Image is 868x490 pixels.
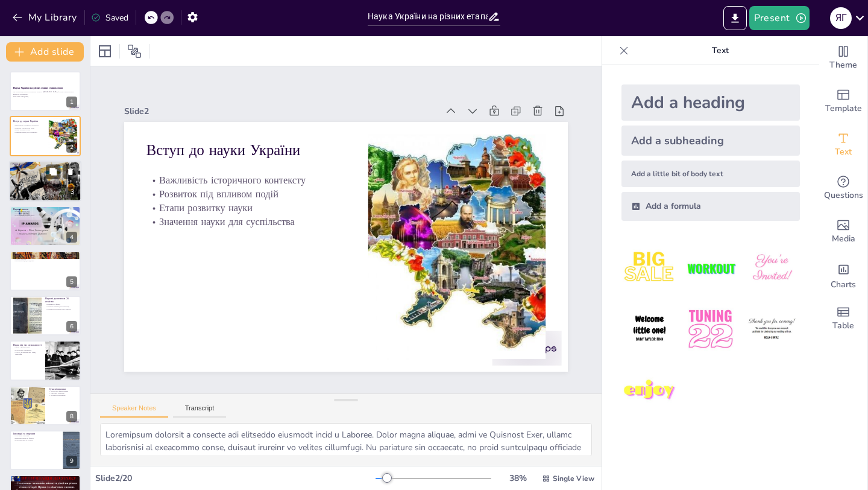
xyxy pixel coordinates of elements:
p: Розвиток міжнародної співпраці [45,305,77,308]
p: Наука в 19 столітті [13,252,77,256]
p: Київська Русь як основа [13,165,78,168]
div: 4 [66,232,77,243]
div: Add a subheading [621,126,800,156]
p: Взаємодія науки та бізнесу [13,437,60,439]
p: Природничі науки [13,255,77,258]
div: 5 [66,276,77,287]
div: 8 [10,386,81,425]
img: 1.jpeg [621,240,678,296]
p: Сучасні виклики [49,387,77,390]
p: Вступ до науки України [394,22,436,223]
span: Single View [553,474,594,483]
span: Media [832,232,855,246]
strong: Наука України на різних етапах становлення [13,86,63,89]
p: Відкриття в фізиці [45,304,77,306]
p: Розвиток під впливом подій [354,27,388,227]
span: Charts [831,278,856,291]
p: Етапи розвитку науки [341,28,375,229]
div: 4 [10,206,81,246]
p: Недостатнє фінансування [49,390,77,392]
p: Інтеграція традицій [13,212,77,215]
p: Ця презентація охоплює розвиток науки в [GEOGRAPHIC_DATA], її етапи становлення та вплив на суспі... [13,91,77,95]
div: Slide 2 / 20 [95,472,376,484]
input: Insert title [368,8,488,25]
div: 1 [66,97,77,107]
span: Table [832,319,854,332]
div: Add a formula [621,192,800,221]
p: Зміни у фінансуванні [13,347,42,349]
div: Add a little bit of body text [621,161,800,187]
p: Співпраця з міжнародними організаціями [13,480,77,482]
button: Add slide [6,42,84,62]
div: 7 [66,366,77,377]
button: Speaker Notes [100,404,168,418]
p: Зростання стартапів [13,434,60,437]
div: Add a heading [621,84,800,121]
div: 2 [10,116,81,156]
span: Theme [829,59,857,72]
p: Роль монастирів [13,167,78,170]
p: Обмін досвідом [13,482,77,484]
div: 9 [10,430,81,470]
img: 3.jpeg [744,240,800,296]
img: 2.jpeg [682,240,738,296]
p: Text [634,36,807,65]
div: 38 % [503,472,532,484]
div: Get real-time input from your audience [819,167,867,210]
div: Change the overall theme [819,36,867,80]
p: Зростання інтересу до знань [13,170,78,172]
p: Міжнародна співпраця [13,477,77,480]
div: 5 [10,251,81,291]
img: 5.jpeg [682,301,738,357]
p: Важливість історичного контексту [368,25,402,226]
div: 1 [10,71,81,111]
p: Значення науки для суспільства [13,131,45,133]
div: Add images, graphics, shapes or video [819,210,867,253]
div: Я Г [830,7,852,29]
p: Залучення фінансування [13,484,77,486]
div: 3 [67,186,78,197]
button: Delete Slide [63,164,78,179]
img: 7.jpeg [621,363,678,419]
textarea: Loremipsum dolorsit a consecte adi elitseddo eiusmodt incid u Laboree. Dolor magna aliquae, admi ... [100,423,592,456]
p: Інновації та стартапи [13,432,60,436]
p: Наукові досягнення 20 століття [45,297,77,304]
p: Важливість історичного контексту [13,124,45,127]
p: Успіхи [DEMOGRAPHIC_DATA] науковців [13,352,42,356]
span: Position [127,44,142,59]
div: Layout [95,42,115,61]
button: Present [749,6,810,30]
p: Нові підходи до досліджень [13,215,77,217]
div: Add a table [819,297,867,340]
img: 4.jpeg [621,301,678,357]
button: Duplicate Slide [46,164,60,179]
img: 6.jpeg [744,301,800,357]
div: Add ready made slides [819,80,867,123]
p: Освітні заклади [13,258,77,260]
p: Нові моделі управління [13,349,42,352]
button: Я Г [830,6,852,30]
p: Систематизація досліджень [13,259,77,262]
div: Add text boxes [819,123,867,167]
button: My Library [9,8,82,27]
div: 7 [10,340,81,380]
div: 9 [66,456,77,466]
p: Наукові школи [13,208,77,211]
div: 8 [66,411,77,422]
button: Transcript [173,404,227,418]
div: Add charts and graphs [819,253,867,297]
p: Наука під час незалежності [13,343,42,347]
p: Потреба в інноваціях [49,394,77,396]
p: Етапи розвитку науки [13,129,45,131]
p: Значення науки для суспільства [327,30,361,230]
p: Поява наукових шкіл [13,211,77,213]
div: 2 [66,142,77,153]
p: Нові продукти та послуги [13,439,60,442]
p: Generated with [URL] [13,95,77,98]
div: 3 [9,161,81,202]
button: Export to PowerPoint [723,6,747,30]
p: Інтердисциплінарність досліджень [45,308,77,310]
p: Ранні етапи розвитку [13,162,78,166]
div: 6 [66,321,77,332]
div: 6 [10,296,81,336]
